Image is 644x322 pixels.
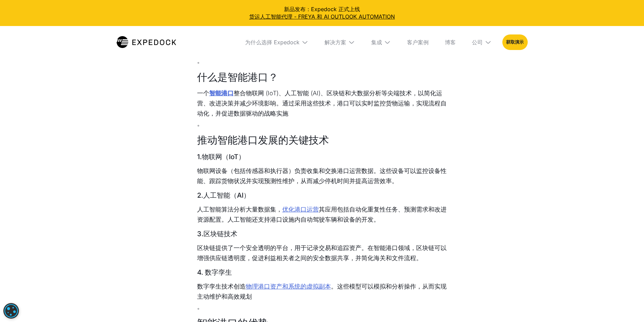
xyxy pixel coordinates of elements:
[197,191,250,199] font: 2.人工智能（AI）
[319,26,360,58] div: 解决方案
[197,268,232,276] font: 4. 数字孪生
[524,249,644,322] div: 聊天小组件
[472,39,483,46] font: 公司
[407,39,429,46] font: 客户案例
[325,39,346,46] font: 解决方案
[197,206,282,213] font: 人工智能算法分析大量数据集，
[282,204,319,215] a: 优化港口运营
[197,90,209,97] font: 一个
[197,303,203,310] font: 。
[197,120,203,127] font: 。
[371,39,382,46] font: 集成
[240,26,314,58] div: 为什么选择 Expedock
[197,90,447,117] font: 整合物联网 (IoT)、人工智能 (AI)、区块链和大数据分析等尖端技术，以简化运营、改进决策并减少环境影响。通过采用这些技术，港口可以实时监控货物运输，实现流程自动化，并促进数据驱动的战略实施
[246,283,331,290] font: 物理港口资产和系统的虚拟副本
[197,57,203,64] font: 。
[245,39,300,46] font: 为什么选择 Expedock
[246,281,331,292] a: 物理港口资产和系统的虚拟副本
[197,244,447,262] font: 区块链提供了一个安全透明的平台，用于记录交易和追踪资产。在智能港口领域，区块链可以增强供应链透明度，促进利益相关者之间的安全数据共享，并简化海关和文件流程。
[209,90,234,97] font: 智能港口
[249,13,395,20] font: 货运人工智能代理 - FREYA 和 AI OUTLOOK AUTOMATION
[197,134,329,146] font: 推动智能港口发展的关键技术
[197,230,237,238] font: 3.区块链技术
[524,249,644,322] iframe: 聊天小部件
[209,88,234,98] a: 智能港口
[366,26,396,58] div: 集成
[282,206,319,213] font: 优化港口运营
[445,39,456,46] font: 博客
[197,71,278,83] font: 什么是智能港口？
[439,26,461,58] a: 博客
[506,40,524,45] font: 获取演示
[197,283,246,290] font: 数字孪生技术创造
[502,34,527,50] a: 获取演示
[197,167,447,184] font: 物联网设备（包括传感器和执行器）负责收集和交换港口运营数据。这些设备可以监控设备性能、跟踪货物状况并实现预测性维护，从而减少停机时间并提高运营效率。
[197,153,245,161] font: 1.物联网（IoT）
[197,206,447,223] font: 其应用包括自动化重复性任务、预测需求和改进资源配置。人工智能还支持港口设施内自动驾驶车辆和设备的开发。
[5,13,639,20] a: 货运人工智能代理 - FREYA 和 AI OUTLOOK AUTOMATION
[284,6,360,13] font: 新品发布：Expedock 正式上线
[467,26,497,58] div: 公司
[402,26,434,58] a: 客户案例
